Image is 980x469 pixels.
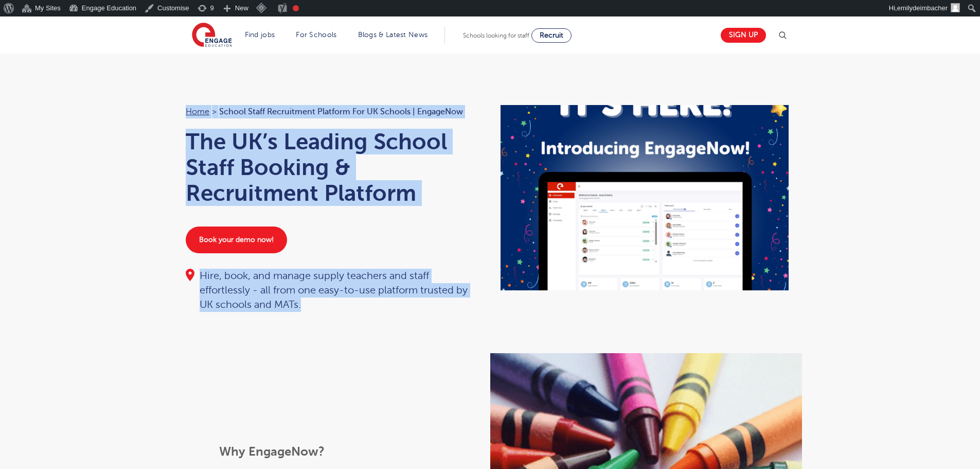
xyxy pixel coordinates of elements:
[219,444,325,459] b: Why EngageNow?
[219,105,463,118] span: School Staff Recruitment Platform for UK Schools | EngageNow
[531,28,572,43] a: Recruit
[897,4,948,12] span: emilydeimbacher
[296,31,336,39] a: For Schools
[186,227,287,253] a: Book your demo now!
[192,23,232,48] img: Engage Education
[186,105,480,118] nav: breadcrumb
[540,31,563,39] span: Recruit
[721,28,766,43] a: Sign up
[463,32,529,39] span: Schools looking for staff
[186,129,480,206] h1: The UK’s Leading School Staff Booking & Recruitment Platform
[186,107,209,116] a: Home
[293,5,299,11] div: Focus keyphrase not set
[186,269,480,312] div: Hire, book, and manage supply teachers and staff effortlessly - all from one easy-to-use platform...
[212,107,217,116] span: >
[245,31,275,39] a: Find jobs
[358,31,428,39] a: Blogs & Latest News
